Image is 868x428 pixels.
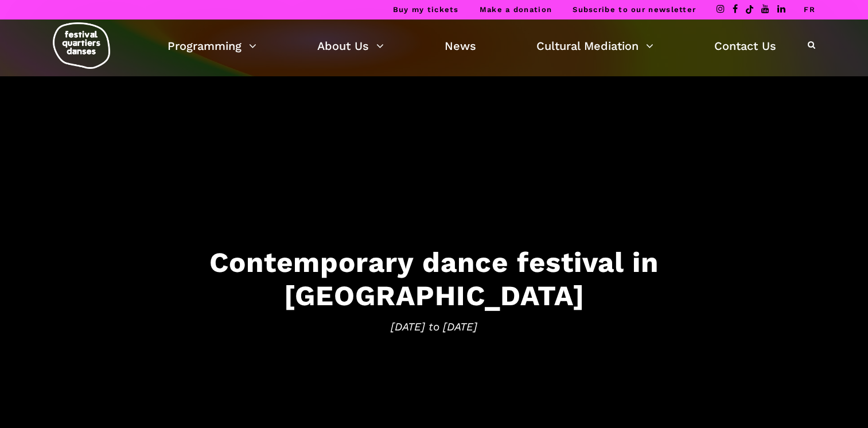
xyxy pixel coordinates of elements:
span: [DATE] to [DATE] [79,318,790,336]
a: Buy my tickets [393,5,459,14]
a: Programming [168,36,256,56]
img: logo-fqd-med [53,22,110,69]
a: Make a donation [480,5,552,14]
a: News [445,36,476,56]
a: FR [804,5,815,14]
h3: Contemporary dance festival in [GEOGRAPHIC_DATA] [79,245,790,313]
a: About Us [317,36,384,56]
a: Contact Us [714,36,776,56]
a: Cultural Mediation [536,36,653,56]
a: Subscribe to our newsletter [573,5,696,14]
